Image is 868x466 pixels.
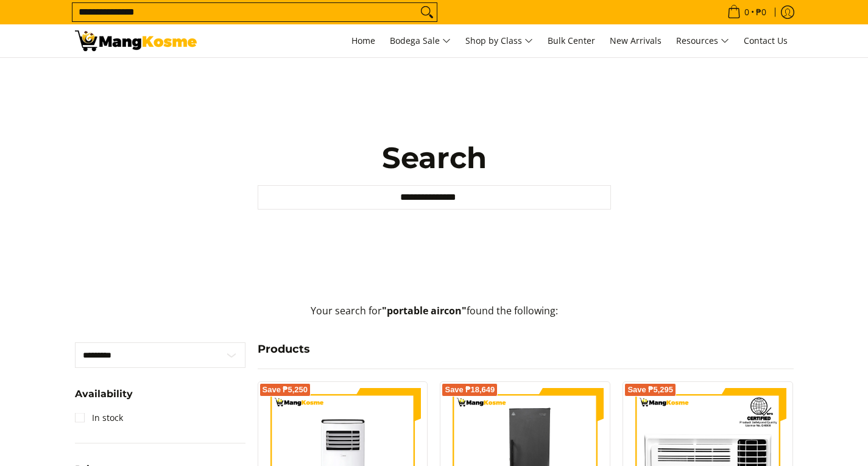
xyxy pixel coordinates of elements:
strong: "portable aircon" [382,304,467,317]
a: Bulk Center [542,24,601,57]
span: • [724,5,770,19]
span: Bodega Sale [390,34,451,49]
button: Search [417,3,437,21]
summary: Open [75,389,133,408]
span: Availability [75,389,133,399]
span: Save ₱5,250 [263,386,308,394]
h1: Search [258,139,611,176]
span: Save ₱5,295 [627,386,673,394]
p: Your search for found the following: [75,303,794,331]
h4: Products [258,342,794,356]
a: New Arrivals [604,24,668,57]
span: Shop by Class [465,34,533,49]
span: Home [351,35,375,46]
a: In stock [75,408,123,428]
img: Search: 8 results found for &quot;portable aircon&quot; | Mang Kosme [75,30,197,51]
a: Home [345,24,381,57]
nav: Main Menu [209,24,794,57]
a: Resources [670,24,735,57]
span: Save ₱18,649 [445,386,495,394]
span: Contact Us [744,35,788,46]
a: Shop by Class [459,24,539,57]
span: ₱0 [754,8,768,16]
span: New Arrivals [610,35,662,46]
a: Bodega Sale [384,24,457,57]
span: 0 [743,8,751,16]
span: Resources [676,34,729,49]
a: Contact Us [738,24,794,57]
span: Bulk Center [548,35,595,46]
